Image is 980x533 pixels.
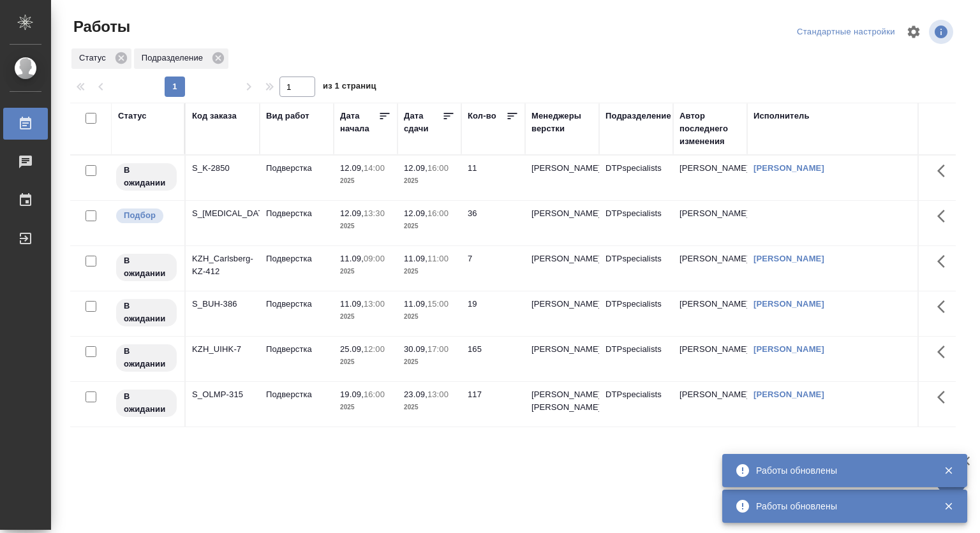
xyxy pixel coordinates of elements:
p: Подбор [124,209,156,222]
div: Исполнитель назначен, приступать к работе пока рано [115,162,178,192]
p: 2025 [340,356,391,369]
td: 117 [461,382,525,427]
td: DTPspecialists [599,291,673,336]
div: Работы обновлены [756,464,924,477]
td: [PERSON_NAME] [673,382,747,427]
td: DTPspecialists [599,337,673,381]
div: S_OLMP-315 [192,388,253,401]
td: [PERSON_NAME] [673,291,747,336]
p: 23.09, [404,390,427,399]
p: 12.09, [340,163,364,173]
p: 2025 [404,401,455,414]
p: 12.09, [404,163,427,173]
p: 12.09, [404,208,427,218]
div: Менеджеры верстки [531,110,593,135]
button: Здесь прячутся важные кнопки [930,291,960,322]
div: Можно подбирать исполнителей [115,207,178,224]
p: Подверстка [266,207,327,220]
div: Кол-во [468,110,496,122]
p: 11.09, [404,299,427,309]
p: 16:00 [364,390,385,399]
p: 16:00 [427,163,449,173]
div: KZH_UIHK-7 [192,343,253,356]
p: Подверстка [266,162,327,175]
div: Вид работ [266,110,309,122]
p: 30.09, [404,344,427,354]
p: [PERSON_NAME], [PERSON_NAME] [531,388,593,414]
button: Здесь прячутся важные кнопки [930,156,960,186]
td: 36 [461,201,525,245]
a: [PERSON_NAME] [754,390,824,399]
p: 2025 [340,175,391,187]
a: [PERSON_NAME] [754,344,824,354]
button: Здесь прячутся важные кнопки [930,246,960,277]
p: 17:00 [427,344,449,354]
a: [PERSON_NAME] [754,163,824,173]
div: Дата сдачи [404,110,442,135]
p: В ожидании [124,164,169,189]
span: Работы [70,17,130,37]
p: 11.09, [404,254,427,263]
div: Подразделение [605,110,671,122]
p: 11.09, [340,299,364,309]
p: 2025 [340,401,391,414]
p: 13:00 [427,390,449,399]
td: [PERSON_NAME] [673,156,747,200]
p: 13:00 [364,299,385,309]
div: Статус [71,48,131,69]
td: DTPspecialists [599,382,673,427]
p: В ожидании [124,345,169,370]
div: Исполнитель назначен, приступать к работе пока рано [115,252,178,282]
td: DTPspecialists [599,246,673,291]
button: Закрыть [935,500,961,512]
button: Здесь прячутся важные кнопки [930,382,960,413]
td: 7 [461,246,525,291]
td: 19 [461,291,525,336]
a: [PERSON_NAME] [754,254,824,263]
td: 165 [461,337,525,381]
p: 2025 [340,265,391,278]
p: 2025 [404,175,455,187]
td: [PERSON_NAME] [673,246,747,291]
p: 15:00 [427,299,449,309]
p: 2025 [340,220,391,233]
p: Подверстка [266,298,327,310]
p: 2025 [404,356,455,369]
p: 2025 [404,310,455,323]
div: Исполнитель назначен, приступать к работе пока рано [115,298,178,328]
p: [PERSON_NAME] [531,298,593,310]
span: Настроить таблицу [898,17,929,47]
div: S_[MEDICAL_DATA]-35 [192,207,253,220]
a: [PERSON_NAME] [754,299,824,309]
p: Подверстка [266,388,327,401]
div: Статус [118,110,147,122]
div: split button [794,22,898,42]
div: S_K-2850 [192,162,253,175]
p: 2025 [404,265,455,278]
p: 16:00 [427,208,449,218]
div: KZH_Carlsberg-KZ-412 [192,252,253,278]
p: 11:00 [427,254,449,263]
p: [PERSON_NAME] [531,343,593,356]
div: Автор последнего изменения [679,110,741,148]
button: Здесь прячутся важные кнопки [930,337,960,367]
div: Работы обновлены [756,500,924,513]
p: В ожидании [124,254,169,280]
button: Здесь прячутся важные кнопки [930,201,960,231]
p: Статус [79,52,110,64]
p: 2025 [404,220,455,233]
div: Исполнитель назначен, приступать к работе пока рано [115,388,178,418]
td: DTPspecialists [599,156,673,200]
button: Закрыть [935,465,961,476]
p: 09:00 [364,254,385,263]
p: [PERSON_NAME] [531,162,593,175]
p: 2025 [340,310,391,323]
p: Подверстка [266,343,327,356]
p: В ожидании [124,390,169,416]
td: DTPspecialists [599,201,673,245]
div: S_BUH-386 [192,298,253,310]
span: из 1 страниц [323,78,376,97]
p: 13:30 [364,208,385,218]
div: Код заказа [192,110,237,122]
div: Исполнитель [754,110,810,122]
